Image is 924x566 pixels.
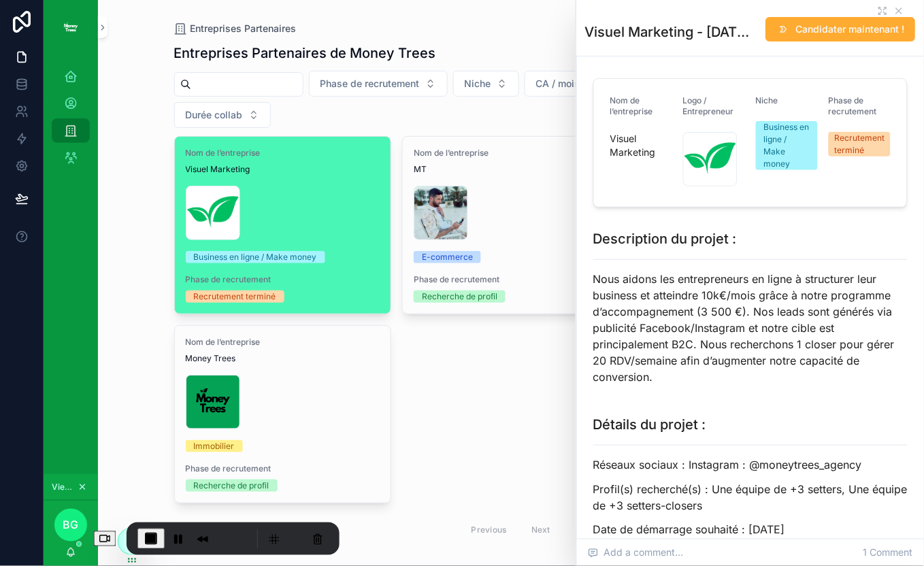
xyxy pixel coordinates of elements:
[593,415,908,434] h1: Détails du projet :
[186,353,380,364] span: Money Trees
[52,482,75,493] span: Viewing as [PERSON_NAME]
[536,77,580,90] span: CA / mois
[174,136,392,314] a: Nom de l’entrepriseVisuel MarketingBusiness en ligne / Make moneyPhase de recrutementRecrutement ...
[465,77,491,90] span: Niche
[414,164,608,175] span: MT
[766,17,916,41] button: Candidater maintenant !
[191,22,297,35] span: Entreprises Partenaires
[829,95,877,116] span: Phase de recrutement
[174,102,271,128] button: Select Button
[796,22,905,36] span: Candidater maintenant !
[414,274,608,285] span: Phase de recrutement
[593,522,908,538] p: Date de démarrage souhaité : [DATE]
[588,546,684,560] span: Add a comment...
[863,546,913,560] span: 1 Comment
[174,44,436,63] h1: Entreprises Partenaires de Money Trees
[174,22,297,35] a: Entreprises Partenaires
[186,148,380,159] span: Nom de l’entreprise
[186,164,380,175] span: Visuel Marketing
[610,95,653,116] span: Nom de l’entreprise
[593,456,908,473] p: Réseaux sociaux : Instagram : @moneytrees_agency
[414,148,608,159] span: Nom de l’entreprise
[186,337,380,348] span: Nom de l’entreprise
[63,517,79,533] span: BG
[194,251,317,263] div: Business en ligne / Make money
[402,136,620,314] a: Nom de l’entrepriseMTE-commercePhase de recrutementRecherche de profil
[60,16,82,38] img: App logo
[593,271,908,385] p: Nous aidons les entrepreneurs en ligne à structurer leur business et atteindre 10k€/mois grâce à ...
[194,290,276,303] div: Recrutement terminé
[610,132,672,159] span: Visuel Marketing
[764,121,810,170] div: Business en ligne / Make money
[756,95,778,105] span: Niche
[585,22,750,41] h1: Visuel Marketing - [DATE]
[422,251,473,263] div: E-commerce
[194,480,269,492] div: Recherche de profil
[44,54,98,188] div: scrollable content
[453,71,519,97] button: Select Button
[186,274,380,285] span: Phase de recrutement
[422,290,497,303] div: Recherche de profil
[525,71,608,97] button: Select Button
[593,229,908,248] h1: Description du projet :
[683,95,734,116] span: Logo / Entrepreneur
[835,132,885,156] div: Recrutement terminé
[186,463,380,474] span: Phase de recrutement
[186,108,243,122] span: Durée collab
[320,77,420,90] span: Phase de recrutement
[593,481,908,514] p: Profil(s) recherché(s) : Une équipe de +3 setters, Une équipe de +3 setters-closers
[194,440,235,452] div: Immobilier
[174,325,392,503] a: Nom de l’entrepriseMoney TreesImmobilierPhase de recrutementRecherche de profil
[309,71,448,97] button: Select Button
